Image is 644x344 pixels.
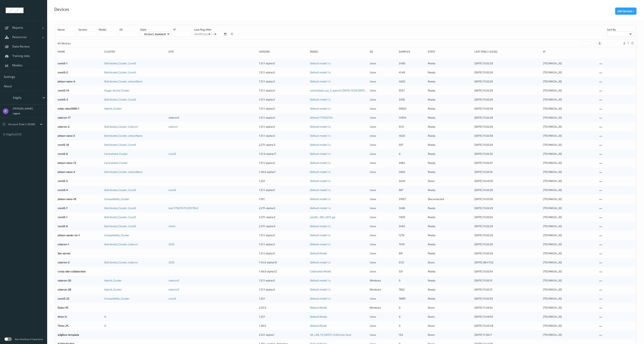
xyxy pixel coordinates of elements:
button: Add Devices + [615,8,636,15]
p: linux [370,134,396,138]
a: celeron-1 [58,243,69,246]
div: 5121 [399,125,425,129]
a: Distributed_Cluster_Corei5 [104,215,136,219]
p: All (excl. disabled) [143,32,167,36]
a: jetson-nano-16 [58,197,76,201]
p: ready [428,134,472,138]
p: linux [370,107,396,110]
div: [TECHNICAL_ID] [543,152,596,156]
div: [TECHNICAL_ID] [543,98,596,101]
div: 1.46.0-alpha.7 [259,170,307,174]
div: [TECHNICAL_ID] [543,215,596,219]
div: 7662 [399,288,425,291]
a: corei5-1 [58,215,67,219]
a: Default model 1.x [310,170,331,173]
a: Default model 1.x [310,297,331,300]
div: [DATE] 15:02:04 [474,215,540,219]
div: 1.51.1-alpha.0 [259,188,307,192]
a: Calibration Model [310,270,331,273]
p: linux [370,80,396,83]
a: test 1718274712.9157043 [168,206,198,210]
a: Default model 1.x [310,161,331,164]
p: ready [428,242,472,246]
a: Distributed_Cluster_Corei3 [104,71,136,74]
div: [DATE] 15:02:31 [474,279,540,282]
a: Default model 1.x [310,71,331,74]
div: [TECHNICAL_ID] [543,233,596,237]
div: 4962 [399,161,425,165]
div: 0 [399,306,425,310]
div: [DATE] 15:02:29 [474,251,540,255]
div: 1.51.0-alpha.17 [259,152,307,156]
a: UK_LAB_TS [DATE] 12:00 Auto Save [310,333,351,336]
div: [DATE] 15:02:29 [474,143,540,147]
div: 987 [399,188,425,192]
a: cross-site-collaborator [58,270,86,273]
a: corei5-6 [58,224,68,228]
div: [TECHNICAL_ID] [543,251,596,255]
div: version [259,50,307,54]
p: linux [370,197,396,201]
div: 2.25.0 [259,306,307,310]
div: [DATE] 15:02:35 [474,152,540,156]
a: tt [104,315,106,318]
div: [DATE] 15:02:29 [474,233,540,237]
div: 16981 [399,297,425,300]
p: ready [428,125,472,129]
a: celeron2 [168,279,179,282]
a: corei3 [168,188,176,192]
a: Timor_PC [58,324,69,327]
p: ready [428,233,472,237]
a: Distributed_Cluster_Celeron [104,125,138,128]
div: 2.27.1-alpha.0 [259,206,307,210]
div: [DATE] 15:02:29 [474,89,540,92]
div: [DATE] 15:02:29 [474,125,540,129]
p: ready [428,70,472,74]
div: 331 [399,270,425,273]
div: [TECHNICAL_ID] [543,179,596,183]
div: [DATE] 14:55:05 [474,197,540,201]
div: 4148 [399,70,425,74]
div: 1.51.1-alpha.0 [259,251,307,255]
div: [TECHNICAL_ID] [543,270,596,273]
div: 1.51.1-alpha.0 [259,80,307,83]
div: 1.45.0-alpha.10 [259,260,307,264]
a: Default Model [310,306,327,309]
a: jetson-nano-13 [58,161,76,164]
a: Hybrid_Cluster [104,107,122,110]
div: [TECHNICAL_ID] [543,288,596,291]
div: [DATE] 10:49:18 [474,179,540,183]
p: ready [428,152,472,156]
p: State [140,28,172,31]
div: Model [310,50,367,54]
div: 0 [399,315,425,319]
a: Default model 1.x [310,143,331,146]
div: [TECHNICAL_ID] [543,188,596,192]
div: 1.51.1-alpha.0 [259,107,307,110]
div: Last Ping (+03:00) [474,50,540,54]
div: [DATE] 15:02:16 [474,170,540,174]
a: edgibox-template [58,333,79,336]
p: ready [428,98,472,101]
p: linux [370,206,396,210]
div: 1.28.0 [259,324,307,328]
a: jetson-nano-4 [58,80,75,83]
p: linux [370,161,396,165]
a: jetson-xavier-nx-1 [58,234,80,237]
a: corei3-6 [58,152,68,155]
p: version [78,28,97,31]
div: [TECHNICAL_ID] [543,306,596,310]
a: corei3-14 [58,89,69,92]
div: 1279 [399,233,425,237]
div: [TECHNICAL_ID] [543,161,596,165]
p: windows [370,288,396,291]
div: [DATE] 15:02:30 [474,188,540,192]
div: [TECHNICAL_ID] [543,89,596,92]
a: Distributed_Cluster_Corei3 [104,62,136,65]
div: 1.51.1-alpha.0 [259,70,307,74]
a: corei3 [168,152,176,155]
div: [TECHNICAL_ID] [543,279,596,282]
div: [DATE] 08:47:52 [474,260,540,264]
a: jetson-nano-3 [58,170,75,173]
div: 1.19.1 [259,197,307,201]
